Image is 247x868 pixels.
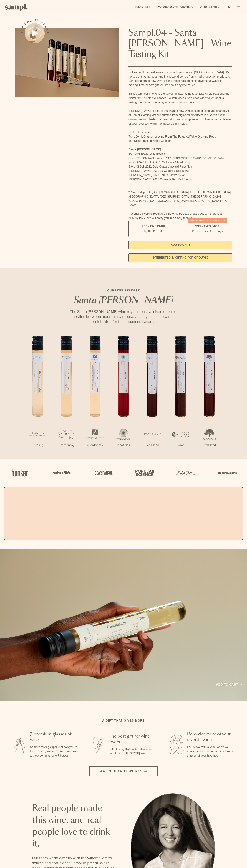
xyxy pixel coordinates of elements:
li: 1 / 7 [24,336,52,459]
em: Santa [PERSON_NAME] [74,296,173,305]
p: Chardonnay [81,443,109,447]
small: Try the Capsule [143,229,163,233]
img: Artboard_3_0b291449-6e8c-4d07-b2c2-3f3601a19cd1_x450.png [175,465,196,480]
p: Red Blend [138,443,166,447]
p: CURRENT RELEASE [66,288,181,293]
h2: A gift that gives more [102,719,145,723]
button: See how it works [25,23,45,43]
div: Gift some of the best wines from small producers in [GEOGRAPHIC_DATA]. It’s no secret that the be... [128,70,232,220]
h3: The best gift for wine lovers [109,734,157,745]
a: Shop All [133,4,153,11]
li: [PERSON_NAME] 2021 Cuvee le Bec Red Blend [128,177,232,182]
li: [PERSON_NAME] 2021 Estate Grown Syrah [128,173,232,177]
img: Artboard_4_28b4d326-c26e-48f9-9c80-911f17d6414e_x450.png [133,465,155,480]
span: $95 - Two Pack [195,224,220,228]
a: interested in gifting for groups? [128,253,232,262]
img: Artboard_6_04f9a106-072f-468a-bdd7-f11783b05722_x450.png [51,465,72,480]
span: [GEOGRAPHIC_DATA], [GEOGRAPHIC_DATA] [159,199,220,202]
img: Sampl.04 - Santa Barbara - Wine Tasting Kit [15,28,119,97]
p: Fall in love with a wine, or 7? We make it easy to order more bottles or glasses of your favorites. [187,745,236,758]
img: Artboard_7_5b34974b-f019-449e-91fb-745f8d0877ee_x450.png [216,465,238,480]
span: Santa [PERSON_NAME] Winery 2022 [GEOGRAPHIC_DATA] [GEOGRAPHIC_DATA] [128,157,224,159]
a: Corporate Gifting [156,4,195,11]
p: Sampl's tasting capsule allows you to try 7 100ml glasses of premium wines without committing to ... [30,745,79,758]
p: Pinot Noir [109,443,138,447]
h3: Re-order more of your favorite wine [187,731,236,743]
img: Artboard_1_c8cd28af-0030-4af1-819c-248e302c7f06_x450.png [9,465,31,480]
li: Story Of Soil 2022 Gold Coast Vineyard Pinot Noir [128,164,232,169]
li: 4 / 7 [109,336,138,459]
p: Gift a tasting flight of hand-selected, hard-to-find [US_STATE] wines. [109,747,157,756]
small: Perfect For 2-4 Tastings [192,229,223,233]
a: Add to cart [216,682,242,687]
li: 3 / 7 [81,336,109,459]
p: Syrah [166,443,195,447]
p: Riesling [24,443,52,447]
span: , [158,199,159,202]
h3: 7 premium glasses of wine [30,731,79,743]
a: Our Story [198,4,221,11]
li: 2 / 7 [52,336,81,459]
button: Watch how it works [89,766,158,776]
li: 7 / 7 [195,336,223,459]
h1: Sampl.04 - Santa [PERSON_NAME] - Wine Tasting Kit [128,28,232,60]
strong: Santa [PERSON_NAME]: [128,148,162,151]
div: Christmas SALE! Save 20% [188,218,227,223]
li: 5 / 7 [138,336,166,459]
h2: Real people made this wine, and real people love to drink it. [32,803,116,850]
img: Sampl logo [5,4,28,11]
button: Add to Cart [128,241,232,249]
li: [PERSON_NAME] 2022 La Cuadrilla Red Blend [128,169,232,173]
p: Red Blend [195,443,223,447]
p: The Santa [PERSON_NAME] wine region boasts a diverse terroir, nestled between mountains and sea, ... [66,309,181,324]
li: 6 / 7 [166,336,195,459]
span: $55 - One Pack [142,224,165,228]
img: Artboard_5_7fdae55a-36fd-43f7-8bfd-f74a06a2878e_x450.png [92,465,114,480]
li: [GEOGRAPHIC_DATA] 2022 Estate Chardonnay [128,160,232,164]
span: [PERSON_NAME] 2022 Riesling [128,152,165,155]
p: Chardonnay [52,443,81,447]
